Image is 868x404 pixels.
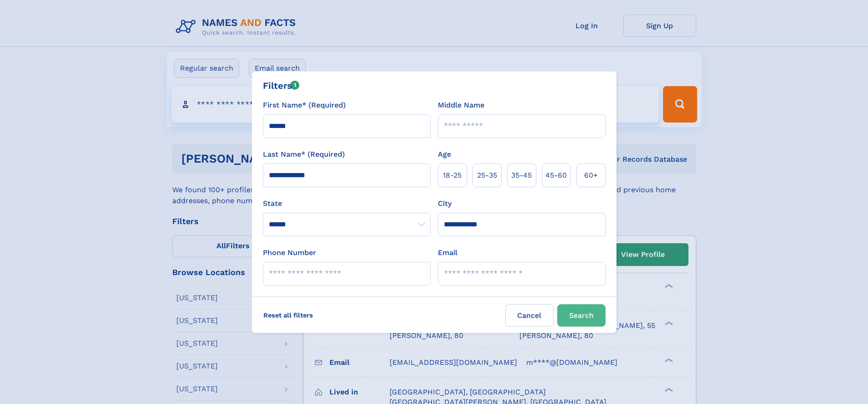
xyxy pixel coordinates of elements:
[438,198,452,209] label: City
[263,198,431,209] label: State
[505,304,554,327] label: Cancel
[263,247,316,258] label: Phone Number
[438,100,484,111] label: Middle Name
[545,170,567,181] span: 45‑60
[263,79,300,92] div: Filters
[557,304,606,327] button: Search
[438,247,457,258] label: Email
[263,149,345,160] label: Last Name* (Required)
[477,170,497,181] span: 25‑35
[438,149,451,160] label: Age
[263,100,346,111] label: First Name* (Required)
[257,304,319,326] label: Reset all filters
[443,170,462,181] span: 18‑25
[584,170,598,181] span: 60+
[511,170,532,181] span: 35‑45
